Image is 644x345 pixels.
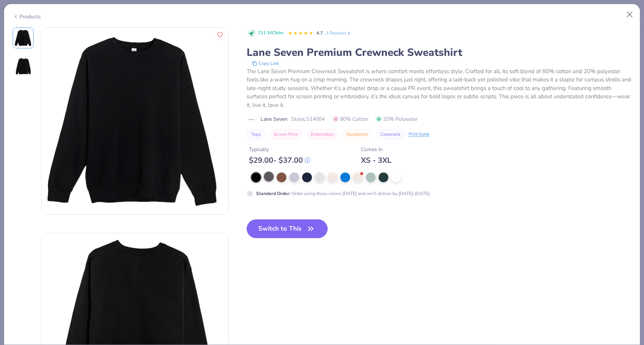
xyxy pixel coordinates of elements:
div: Lane Seven Premium Crewneck Sweatshirt [247,45,632,60]
div: XS - 3XL [361,156,391,165]
img: Back [14,57,32,75]
button: Sweatshirt [342,129,372,139]
span: 4.7 [316,30,323,36]
span: 80% Cotton [333,115,368,123]
div: Order using these colors [DATE] and we'll deliver by [DATE]-[DATE]. [256,190,431,197]
span: 20% Polyester [376,115,418,123]
img: brand logo [247,117,257,123]
span: Lane Seven [261,115,288,123]
strong: Standard Order : [256,190,291,196]
button: Switch to This [247,219,328,238]
button: Tops [247,129,265,139]
button: Screen Print [269,129,303,139]
span: Style LS14004 [291,115,325,123]
img: Front [14,29,32,47]
div: Print Guide [409,131,430,138]
div: Products [13,13,41,21]
div: The Lane Seven Premium Crewneck Sweatshirt is where comfort meets effortless style. Crafted for a... [247,67,632,109]
div: $ 29.00 - $ 37.00 [249,156,310,165]
button: Crewneck [376,129,405,139]
span: 711.1K Clicks [258,30,283,36]
div: Typically [249,145,310,153]
button: copy to clipboard [250,60,281,67]
button: Close [623,7,637,22]
a: 3 Reviews [326,30,352,36]
div: Comes In [361,145,391,153]
button: Embroidery [306,129,338,139]
button: Like [215,30,225,40]
div: 4.7 Stars [288,27,313,39]
img: Front [42,28,228,214]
